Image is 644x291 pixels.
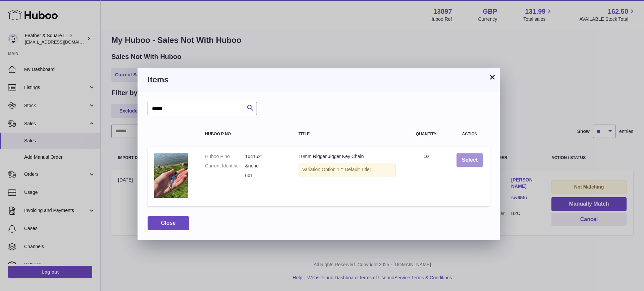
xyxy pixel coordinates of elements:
div: Variation: [299,163,396,176]
th: Quantity [402,125,450,143]
th: Title [292,125,402,143]
button: Select [457,153,483,167]
span: Option 1 = Default Title; [322,167,371,172]
dd: 1041521 [245,153,285,160]
button: × [488,73,496,81]
dt: Current Identifier [205,163,245,169]
td: 10 [402,147,450,206]
button: Close [148,216,189,230]
span: Close [161,220,176,226]
th: Action [450,125,490,143]
h3: Items [148,74,490,85]
dd: 601 [245,172,285,179]
dd: &none [245,163,285,169]
div: 10mm Rigger Jigger Key Chain [299,153,396,160]
th: Huboo P no [198,125,292,143]
dt: Huboo P no [205,153,245,160]
img: 10mm Rigger Jigger Key Chain [154,153,188,198]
